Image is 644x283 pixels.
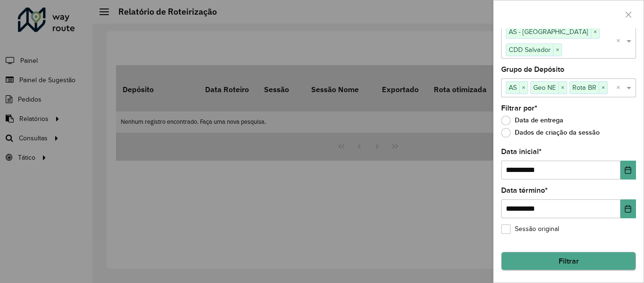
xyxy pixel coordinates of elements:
[515,225,559,232] font: Sessão original
[506,82,519,93] span: AS
[558,82,567,94] span: ×
[570,82,599,93] span: Rota BR
[501,104,535,112] font: Filtrar por
[620,161,636,180] button: Escolha a data
[506,44,553,55] span: CDD Salvador
[616,82,624,94] span: Clear all
[591,26,599,38] span: ×
[506,26,591,37] span: AS - [GEOGRAPHIC_DATA]
[515,116,563,124] font: Data de entrega
[620,199,636,218] button: Escolha a data
[501,252,636,271] button: Filtrar
[599,82,607,94] span: ×
[553,44,561,56] span: ×
[501,147,539,155] font: Data inicial
[501,65,564,73] font: Grupo de Depósito
[559,257,579,265] font: Filtrar
[616,35,624,47] span: Clear all
[501,186,545,194] font: Data término
[531,82,558,93] span: Geo NE
[519,82,528,94] span: ×
[515,129,600,136] font: Dados de criação da sessão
